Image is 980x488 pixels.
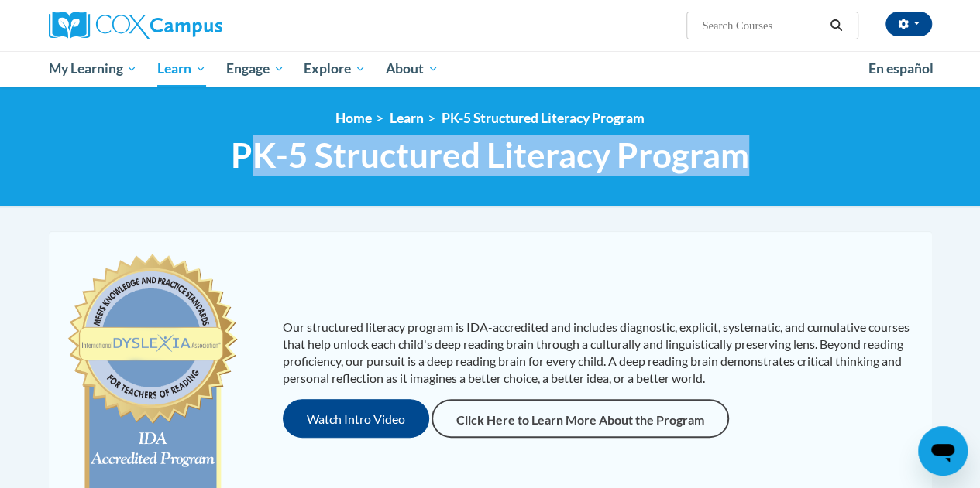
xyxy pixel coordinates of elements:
input: Search Courses [700,16,824,35]
img: Cox Campus [49,12,222,39]
span: PK-5 Structured Literacy Program [231,135,749,176]
a: Cox Campus [49,12,328,39]
a: En español [858,53,944,85]
div: Main menu [37,51,944,87]
a: Learn [390,110,424,126]
a: PK-5 Structured Literacy Program [442,110,645,126]
button: Watch Intro Video [283,399,429,438]
button: Account Settings [885,12,932,36]
iframe: Button to launch messaging window [918,426,968,476]
a: My Learning [39,51,148,87]
span: About [386,60,438,78]
button: Search [824,16,848,35]
span: Engage [226,60,284,78]
a: Home [335,110,372,126]
span: Explore [304,60,366,78]
span: En español [868,60,934,77]
p: Our structured literacy program is IDA-accredited and includes diagnostic, explicit, systematic, ... [283,319,916,387]
a: Click Here to Learn More About the Program [432,399,729,438]
span: Learn [157,60,206,78]
a: Learn [147,51,216,87]
a: About [376,51,449,87]
a: Engage [216,51,294,87]
a: Explore [294,51,376,87]
span: My Learning [48,60,137,78]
